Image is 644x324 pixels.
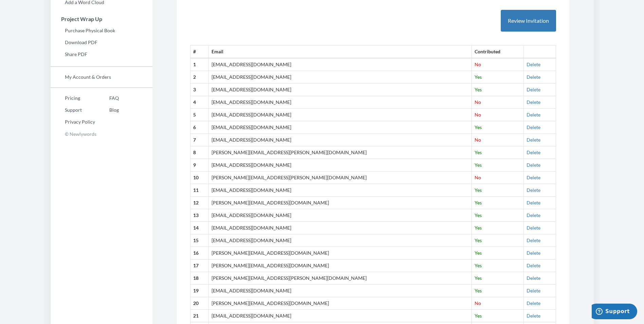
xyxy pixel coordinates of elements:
[51,16,152,22] h3: Project Wrap Up
[51,105,95,115] a: Support
[190,134,208,146] th: 7
[208,109,472,121] td: [EMAIL_ADDRESS][DOMAIN_NAME]
[190,285,208,297] th: 19
[475,124,482,130] span: Yes
[208,96,472,109] td: [EMAIL_ADDRESS][DOMAIN_NAME]
[527,200,540,205] a: Delete
[475,313,482,319] span: Yes
[527,87,540,92] a: Delete
[208,297,472,310] td: [PERSON_NAME][EMAIL_ADDRESS][DOMAIN_NAME]
[527,288,540,293] a: Delete
[208,146,472,159] td: [PERSON_NAME][EMAIL_ADDRESS][PERSON_NAME][DOMAIN_NAME]
[190,310,208,322] th: 21
[475,200,482,205] span: Yes
[190,247,208,259] th: 16
[475,175,481,180] span: No
[190,197,208,209] th: 12
[208,247,472,259] td: [PERSON_NAME][EMAIL_ADDRESS][DOMAIN_NAME]
[475,275,482,281] span: Yes
[475,149,482,155] span: Yes
[51,72,152,82] a: My Account & Orders
[208,159,472,172] td: [EMAIL_ADDRESS][DOMAIN_NAME]
[527,225,540,231] a: Delete
[475,237,482,243] span: Yes
[475,162,482,168] span: Yes
[527,250,540,256] a: Delete
[51,93,95,103] a: Pricing
[527,74,540,80] a: Delete
[190,184,208,197] th: 11
[475,250,482,256] span: Yes
[475,225,482,231] span: Yes
[475,87,482,92] span: Yes
[208,84,472,96] td: [EMAIL_ADDRESS][DOMAIN_NAME]
[475,112,481,118] span: No
[190,272,208,285] th: 18
[190,297,208,310] th: 20
[527,300,540,306] a: Delete
[95,93,119,103] a: FAQ
[475,61,481,67] span: No
[208,209,472,222] td: [EMAIL_ADDRESS][DOMAIN_NAME]
[527,61,540,67] a: Delete
[190,58,208,71] th: 1
[527,313,540,319] a: Delete
[208,234,472,247] td: [EMAIL_ADDRESS][DOMAIN_NAME]
[208,184,472,197] td: [EMAIL_ADDRESS][DOMAIN_NAME]
[208,172,472,184] td: [PERSON_NAME][EMAIL_ADDRESS][PERSON_NAME][DOMAIN_NAME]
[475,212,482,218] span: Yes
[208,197,472,209] td: [PERSON_NAME][EMAIL_ADDRESS][DOMAIN_NAME]
[51,37,152,48] a: Download PDF
[527,212,540,218] a: Delete
[190,146,208,159] th: 8
[51,129,152,139] p: © Newlywords
[208,285,472,297] td: [EMAIL_ADDRESS][DOMAIN_NAME]
[208,272,472,285] td: [PERSON_NAME][EMAIL_ADDRESS][PERSON_NAME][DOMAIN_NAME]
[208,222,472,234] td: [EMAIL_ADDRESS][DOMAIN_NAME]
[95,105,119,115] a: Blog
[190,96,208,109] th: 4
[190,222,208,234] th: 14
[208,46,472,58] th: Email
[527,175,540,180] a: Delete
[190,84,208,96] th: 3
[51,25,152,36] a: Purchase Physical Book
[527,149,540,155] a: Delete
[475,137,481,143] span: No
[208,58,472,71] td: [EMAIL_ADDRESS][DOMAIN_NAME]
[51,117,95,127] a: Privacy Policy
[475,74,482,80] span: Yes
[208,121,472,134] td: [EMAIL_ADDRESS][DOMAIN_NAME]
[527,237,540,243] a: Delete
[208,310,472,322] td: [EMAIL_ADDRESS][DOMAIN_NAME]
[475,263,482,268] span: Yes
[51,49,152,59] a: Share PDF
[190,259,208,272] th: 17
[527,275,540,281] a: Delete
[527,187,540,193] a: Delete
[475,187,482,193] span: Yes
[208,259,472,272] td: [PERSON_NAME][EMAIL_ADDRESS][DOMAIN_NAME]
[190,46,208,58] th: #
[527,112,540,118] a: Delete
[190,121,208,134] th: 6
[527,162,540,168] a: Delete
[208,71,472,84] td: [EMAIL_ADDRESS][DOMAIN_NAME]
[592,304,637,321] iframe: Opens a widget where you can chat to one of our agents
[472,46,523,58] th: Contributed
[501,10,556,32] button: Review Invitation
[475,288,482,293] span: Yes
[190,209,208,222] th: 13
[527,124,540,130] a: Delete
[527,99,540,105] a: Delete
[190,234,208,247] th: 15
[190,159,208,172] th: 9
[527,263,540,268] a: Delete
[208,134,472,146] td: [EMAIL_ADDRESS][DOMAIN_NAME]
[475,99,481,105] span: No
[527,137,540,143] a: Delete
[190,109,208,121] th: 5
[190,172,208,184] th: 10
[190,71,208,84] th: 2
